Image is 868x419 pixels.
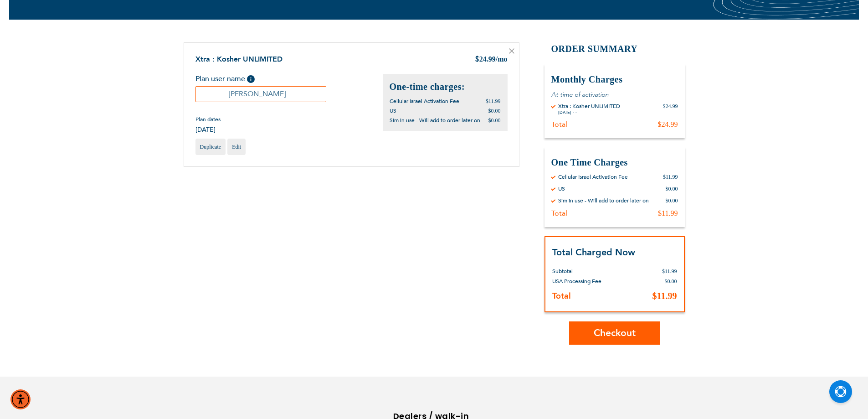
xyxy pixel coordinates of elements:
span: $0.00 [488,108,501,114]
th: Subtotal [552,259,636,276]
h3: One Time Charges [551,156,678,169]
h3: Monthly Charges [551,73,678,86]
button: Checkout [569,321,660,345]
span: USA Processing Fee [552,278,601,285]
div: $0.00 [666,185,678,192]
div: 24.99 [475,54,508,65]
div: $0.00 [666,197,678,204]
a: Xtra : Kosher UNLIMITED [195,54,282,64]
span: $0.00 [665,278,677,285]
div: Accessibility Menu [10,389,31,409]
span: $11.99 [662,268,677,274]
div: Cellular Israel Activation Fee [558,173,628,181]
div: Total [551,120,567,129]
span: Sim in use - Will add to order later on [390,117,480,124]
h2: Order Summary [544,42,685,56]
span: Plan user name [195,74,245,84]
span: Plan dates [195,116,221,123]
div: Xtra : Kosher UNLIMITED [558,103,620,110]
span: $ [475,55,479,65]
div: $11.99 [663,173,678,181]
span: US [390,107,396,114]
div: Total [551,209,567,218]
span: Help [247,75,255,83]
span: $0.00 [488,117,501,124]
span: Duplicate [200,144,221,150]
div: Sim in use - Will add to order later on [558,197,649,204]
div: $24.99 [663,103,678,115]
div: US [558,185,565,192]
strong: Total [552,290,571,302]
a: Edit [227,139,246,155]
span: /mo [496,55,508,63]
div: [DATE] - - [558,110,620,115]
span: $11.99 [486,98,501,104]
div: $11.99 [658,209,678,218]
span: [DATE] [195,125,221,134]
span: $11.99 [652,291,677,301]
span: Edit [232,144,241,150]
strong: Total Charged Now [552,246,635,259]
a: Duplicate [195,139,226,155]
h2: One-time charges: [390,81,501,93]
span: Checkout [594,326,636,340]
p: At time of activation [551,90,678,99]
div: $24.99 [658,120,678,129]
span: Cellular Israel Activation Fee [390,98,459,105]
